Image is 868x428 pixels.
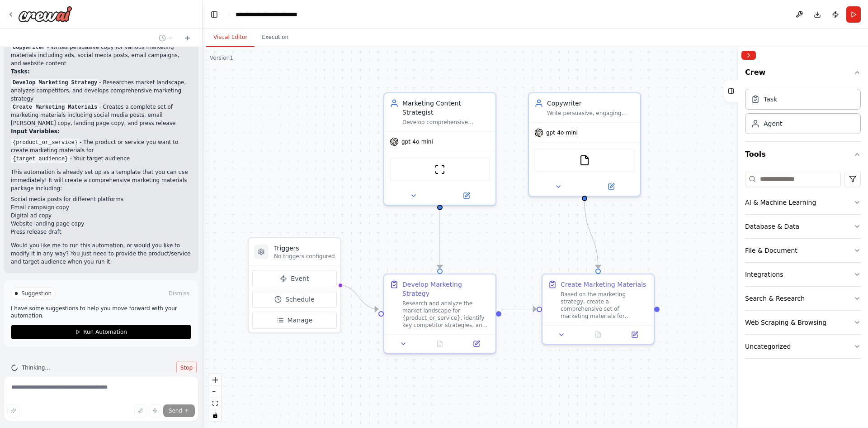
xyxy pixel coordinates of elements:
div: Tools [745,167,861,366]
li: Press release draft [11,228,191,236]
strong: Input Variables: [11,128,60,135]
div: Write persuasive, engaging copy for various marketing materials including ads, social media posts... [547,110,635,117]
g: Edge from triggers to 25dddd70-347b-437e-ac28-822242fe2e94 [340,281,378,314]
span: gpt-4o-mini [401,138,433,145]
div: Task [764,95,777,104]
div: Develop Marketing Strategy [402,280,490,298]
button: Switch to previous chat [155,33,177,43]
span: gpt-4o-mini [546,129,578,136]
button: Stop [176,361,197,375]
div: Database & Data [745,222,799,231]
button: fit view [209,398,221,409]
button: Hide left sidebar [208,8,221,21]
div: Marketing Content Strategist [402,99,490,117]
button: Integrations [745,263,861,286]
li: - The product or service you want to create marketing materials for [11,138,191,154]
button: Open in side panel [585,181,637,192]
div: Create Marketing MaterialsBased on the marketing strategy, create a comprehensive set of marketin... [542,274,655,345]
img: FileReadTool [579,155,590,166]
code: Create Marketing Materials [11,103,99,111]
div: Web Scraping & Browsing [745,318,826,327]
button: Start a new chat [180,33,195,43]
div: Research and analyze the market landscape for {product_or_service}, identify key competitor strat... [402,300,490,329]
button: No output available [579,329,618,340]
span: Manage [288,316,313,325]
li: Digital ad copy [11,212,191,220]
img: ScrapeWebsiteTool [434,164,445,175]
div: Integrations [745,270,783,279]
div: Create Marketing Materials [561,280,646,289]
li: - Researches market landscape, analyzes competitors, and develops comprehensive marketing strategy [11,78,191,103]
code: Copywriter [11,43,47,52]
h3: Triggers [274,244,335,253]
div: Develop Marketing StrategyResearch and analyze the market landscape for {product_or_service}, ide... [383,274,496,354]
div: Copywriter [547,99,635,108]
button: Database & Data [745,215,861,238]
button: Dismiss [167,289,191,298]
p: No triggers configured [274,253,335,260]
li: - Creates a complete set of marketing materials including social media posts, email [PERSON_NAME]... [11,103,191,127]
div: React Flow controls [209,374,221,421]
div: Uncategorized [745,342,791,351]
button: toggle interactivity [209,409,221,421]
button: Web Scraping & Browsing [745,311,861,334]
span: Stop [180,364,193,371]
span: Send [169,407,182,414]
div: Based on the marketing strategy, create a comprehensive set of marketing materials for {product_o... [561,291,648,320]
div: Marketing Content StrategistDevelop comprehensive marketing strategies and create compelling mark... [383,92,496,206]
li: - Writes persuasive copy for various marketing materials including ads, social media posts, email... [11,43,191,67]
button: Execution [255,28,296,47]
button: zoom out [209,386,221,398]
button: Improve this prompt [7,404,20,417]
button: Click to speak your automation idea [149,404,161,417]
li: - Your target audience [11,154,191,163]
div: CopywriterWrite persuasive, engaging copy for various marketing materials including ads, social m... [528,92,641,197]
button: Upload files [134,404,147,417]
button: Open in side panel [441,190,492,201]
span: Suggestion [21,290,52,297]
span: Run Automation [83,328,127,336]
div: Search & Research [745,294,805,303]
button: Event [252,270,337,287]
button: Crew [745,63,861,85]
div: Agent [764,119,782,128]
code: Develop Marketing Strategy [11,79,99,87]
button: zoom in [209,374,221,386]
g: Edge from 3b138f37-a43a-4067-b819-bbe683b2b408 to 6eab6d29-7d03-45f2-8082-22c8fff016ec [580,201,603,269]
img: Logo [18,6,72,22]
li: Email campaign copy [11,203,191,212]
nav: breadcrumb [236,10,316,19]
p: This automation is already set up as a template that you can use immediately! It will create a co... [11,168,191,192]
button: Visual Editor [206,28,255,47]
li: Social media posts for different platforms [11,195,191,203]
div: File & Document [745,246,797,255]
p: Would you like me to run this automation, or would you like to modify it in any way? You just nee... [11,241,191,266]
button: AI & Machine Learning [745,191,861,214]
button: No output available [421,338,459,349]
g: Edge from 25dddd70-347b-437e-ac28-822242fe2e94 to 6eab6d29-7d03-45f2-8082-22c8fff016ec [501,305,537,314]
div: Crew [745,85,861,141]
span: Thinking... [22,364,50,371]
button: Open in side panel [619,329,650,340]
code: {target_audience} [11,155,70,163]
li: Website landing page copy [11,220,191,228]
div: TriggersNo triggers configuredEventScheduleManage [248,237,341,333]
button: Uncategorized [745,335,861,358]
button: Open in side panel [461,338,492,349]
button: Tools [745,142,861,167]
p: I have some suggestions to help you move forward with your automation. [11,305,191,319]
button: File & Document [745,239,861,262]
button: Manage [252,312,337,329]
div: Develop comprehensive marketing strategies and create compelling marketing materials for {product... [402,119,490,126]
button: Schedule [252,291,337,308]
button: Search & Research [745,287,861,310]
button: Collapse right sidebar [741,51,756,60]
button: Run Automation [11,325,191,339]
div: Version 1 [210,54,233,62]
strong: Tasks: [11,68,30,75]
span: Schedule [285,295,314,304]
span: Event [291,274,309,283]
button: Toggle Sidebar [734,47,741,428]
button: Send [163,404,195,417]
g: Edge from 4c183a19-ae6e-4cca-bad7-e04169145b5c to 25dddd70-347b-437e-ac28-822242fe2e94 [435,201,444,269]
